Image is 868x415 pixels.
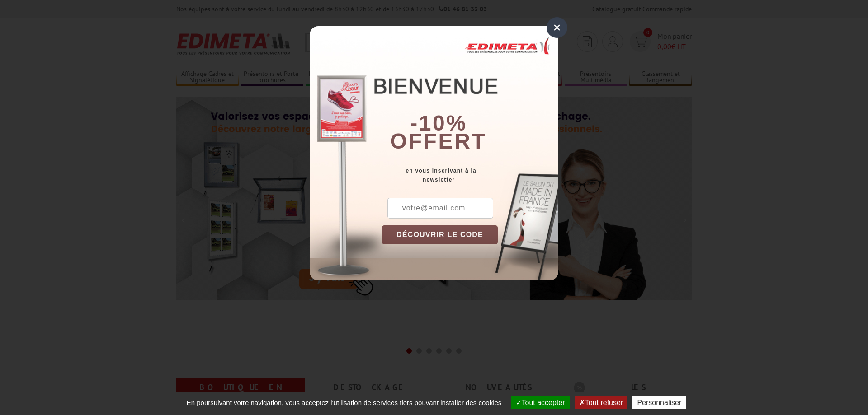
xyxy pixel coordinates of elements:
[575,396,627,409] button: Tout refuser
[547,17,567,38] div: ×
[511,396,570,409] button: Tout accepter
[390,129,487,153] font: offert
[382,166,558,184] div: en vous inscrivant à la newsletter !
[182,399,506,406] span: En poursuivant votre navigation, vous acceptez l'utilisation de services tiers pouvant installer ...
[410,111,467,135] b: -10%
[387,198,493,219] input: votre@email.com
[632,396,686,409] button: Personnaliser (fenêtre modale)
[382,225,498,244] button: DÉCOUVRIR LE CODE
